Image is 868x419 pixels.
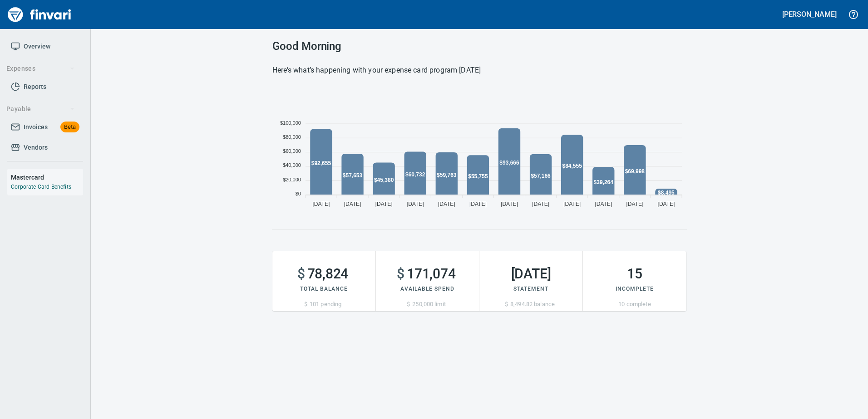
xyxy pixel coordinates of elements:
[7,117,83,137] a: InvoicesBeta
[296,191,301,196] tspan: $0
[501,201,518,207] tspan: [DATE]
[24,81,46,93] span: Reports
[24,142,48,153] span: Vendors
[272,64,686,77] h6: Here’s what’s happening with your expense card program [DATE]
[344,201,361,207] tspan: [DATE]
[60,122,79,132] span: Beta
[313,201,330,207] tspan: [DATE]
[280,120,301,126] tspan: $100,000
[3,60,79,77] button: Expenses
[11,184,71,190] a: Corporate Card Benefits
[375,201,393,207] tspan: [DATE]
[283,134,301,140] tspan: $80,000
[24,41,50,52] span: Overview
[626,201,643,207] tspan: [DATE]
[283,162,301,168] tspan: $40,000
[283,148,301,154] tspan: $60,000
[595,201,612,207] tspan: [DATE]
[7,137,83,158] a: Vendors
[11,172,83,182] h6: Mastercard
[6,63,75,74] span: Expenses
[438,201,455,207] tspan: [DATE]
[3,101,79,117] button: Payable
[563,201,581,207] tspan: [DATE]
[780,7,839,21] button: [PERSON_NAME]
[6,103,75,115] span: Payable
[5,4,74,25] img: Finvari
[7,77,83,97] a: Reports
[658,201,675,207] tspan: [DATE]
[24,122,48,133] span: Invoices
[532,201,549,207] tspan: [DATE]
[407,201,424,207] tspan: [DATE]
[7,36,83,57] a: Overview
[782,10,837,19] h5: [PERSON_NAME]
[272,40,686,53] h3: Good Morning
[283,177,301,182] tspan: $20,000
[469,201,487,207] tspan: [DATE]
